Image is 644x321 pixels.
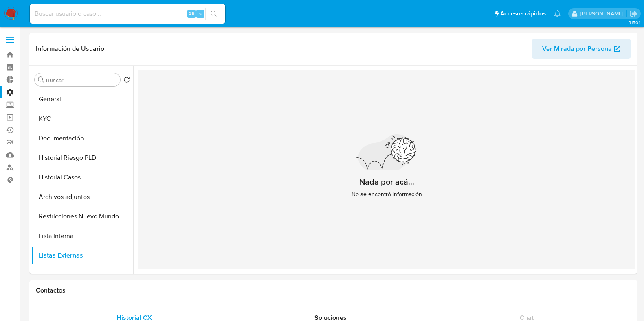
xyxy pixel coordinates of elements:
[31,265,133,285] button: Fecha Compliant
[31,148,133,168] button: Historial Riesgo PLD
[123,76,130,85] button: Volver al orden por defecto
[31,109,133,129] button: KYC
[31,90,133,109] button: General
[199,10,202,17] span: s
[580,10,626,17] p: ignacio.bagnardi@mercadolibre.com
[629,9,638,18] a: Salir
[31,207,133,226] button: Restricciones Nuevo Mundo
[542,39,612,59] span: Ver Mirada por Persona
[31,168,133,187] button: Historial Casos
[30,9,225,19] input: Buscar usuario o caso...
[46,76,117,84] input: Buscar
[532,39,631,59] button: Ver Mirada por Persona
[31,246,133,265] button: Listas Externas
[36,45,104,53] h1: Información de Usuario
[31,129,133,148] button: Documentación
[31,226,133,246] button: Lista Interna
[554,10,561,17] a: Notificaciones
[38,76,44,83] button: Buscar
[500,9,546,18] span: Accesos rápidos
[36,286,631,295] h1: Contactos
[205,8,222,20] button: search-icon
[188,10,195,17] span: Alt
[31,187,133,207] button: Archivos adjuntos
